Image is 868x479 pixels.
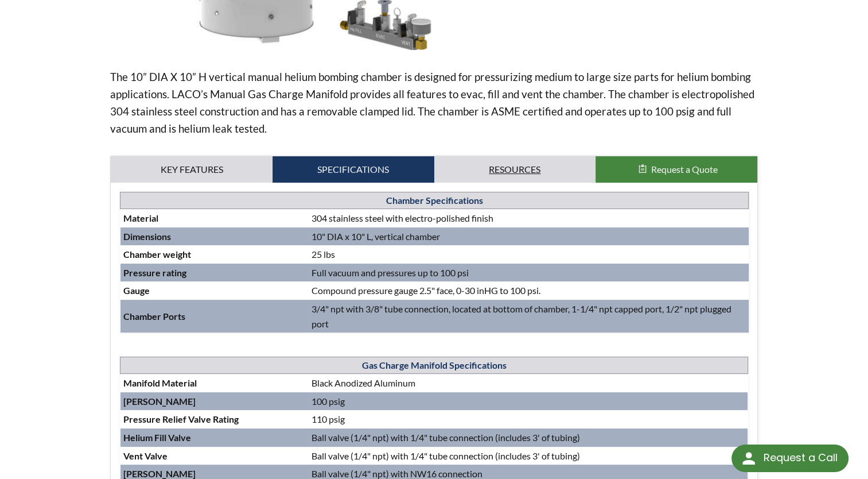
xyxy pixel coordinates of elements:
[309,392,748,411] td: 100 psig
[111,156,273,183] a: Key Features
[120,357,748,373] th: Gas Charge Manifold Specifications
[120,209,309,227] td: Material
[386,195,483,206] strong: Chamber Specifications
[273,156,434,183] a: Specifications
[120,410,309,428] td: Pressure Relief Valve Rating
[309,209,748,227] td: 304 stainless steel with electro-polished finish
[120,281,309,300] td: Gauge
[120,428,309,447] td: Helium Fill Valve
[595,156,757,183] button: Request a Quote
[120,374,309,392] td: Manifold Material
[120,245,309,264] td: Chamber weight
[434,156,596,183] a: Resources
[120,447,309,465] td: Vent Valve
[110,68,758,137] p: The 10” DIA X 10” H vertical manual helium bombing chamber is designed for pressurizing medium to...
[120,300,309,333] td: Chamber Ports
[120,264,309,282] td: Pressure rating
[309,264,748,282] td: Full vacuum and pressures up to 100 psi
[309,245,748,264] td: 25 lbs
[120,392,309,411] td: [PERSON_NAME]
[309,447,748,465] td: Ball valve (1/4" npt) with 1/4" tube connection (includes 3' of tubing)
[309,428,748,447] td: Ball valve (1/4" npt) with 1/4" tube connection (includes 3' of tubing)
[763,445,837,471] div: Request a Call
[120,227,309,246] td: Dimensions
[309,227,748,246] td: 10" DIA x 10" L, vertical chamber
[309,281,748,300] td: Compound pressure gauge 2.5" face, 0-30 inHG to 100 psi.
[651,164,718,175] span: Request a Quote
[309,374,748,392] td: Black Anodized Aluminum
[309,410,748,428] td: 110 psig
[739,449,758,468] img: round button
[731,445,848,472] div: Request a Call
[309,300,748,333] td: 3/4" npt with 3/8" tube connection, located at bottom of chamber, 1-1/4" npt capped port, 1/2" np...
